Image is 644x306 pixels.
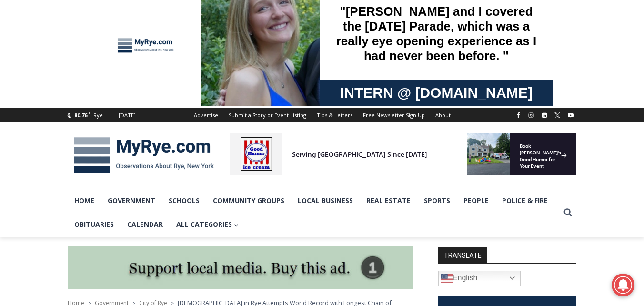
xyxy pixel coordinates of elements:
[74,112,87,119] span: 80.76
[565,110,576,121] a: YouTube
[170,213,245,236] button: Child menu of All Categories
[223,108,312,122] a: Submit a Story or Event Listing
[62,17,235,26] div: Serving [GEOGRAPHIC_DATA] Since [DATE]
[229,92,462,119] a: Intern @ [DOMAIN_NAME]
[430,108,456,122] a: About
[231,0,288,43] img: s_800_809a2aa2-bb6e-4add-8b5e-749ad0704c34.jpeg
[89,110,91,115] span: F
[312,108,358,122] a: Tips & Letters
[241,0,450,92] div: "[PERSON_NAME] and I covered the [DATE] Parade, which was a really eye opening experience as I ha...
[290,10,332,37] h4: Book [PERSON_NAME]'s Good Humor for Your Event
[189,108,456,122] nav: Secondary Navigation
[98,60,135,114] div: "the precise, almost orchestrated movements of cutting and assembling sushi and [PERSON_NAME] mak...
[559,204,576,221] button: View Search Form
[552,110,563,121] a: X
[68,131,220,180] img: MyRye.com
[358,108,430,122] a: Free Newsletter Sign Up
[119,111,136,120] div: [DATE]
[438,271,521,286] a: English
[441,273,453,284] img: en
[68,213,121,236] a: Obituaries
[0,96,96,119] a: Open Tues. - Sun. [PHONE_NUMBER]
[513,110,524,121] a: Facebook
[162,189,206,213] a: Schools
[68,189,101,213] a: Home
[68,246,413,289] img: support local media, buy this ad
[360,189,417,213] a: Real Estate
[189,108,223,122] a: Advertise
[525,110,537,121] a: Instagram
[417,189,457,213] a: Sports
[121,213,170,236] a: Calendar
[93,111,103,120] div: Rye
[68,189,559,237] nav: Primary Navigation
[283,3,344,43] a: Book [PERSON_NAME]'s Good Humor for Your Event
[3,98,93,134] span: Open Tues. - Sun. [PHONE_NUMBER]
[539,110,550,121] a: Linkedin
[206,189,291,213] a: Community Groups
[249,95,442,116] span: Intern @ [DOMAIN_NAME]
[291,189,360,213] a: Local Business
[438,247,487,263] strong: TRANSLATE
[101,189,162,213] a: Government
[457,189,495,213] a: People
[495,189,554,213] a: Police & Fire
